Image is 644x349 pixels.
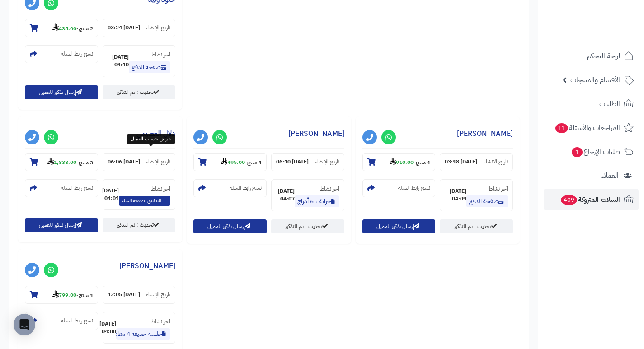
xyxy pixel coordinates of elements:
[119,196,170,206] span: التطبيق: صفحة السلة
[25,312,98,330] section: نسخ رابط السلة
[47,158,76,166] strong: 1,838.00
[221,158,245,166] strong: 495.00
[99,320,116,335] strong: [DATE] 04:00
[79,24,93,33] strong: 2 منتج
[416,158,430,166] strong: 1 منتج
[561,195,578,205] span: 409
[119,261,175,271] a: [PERSON_NAME]
[572,147,583,158] span: 1
[127,134,175,144] div: عرض حساب العميل
[587,50,620,62] span: لوحة التحكم
[25,179,98,197] section: نسخ رابط السلة
[362,179,436,197] section: نسخ رابط السلة
[61,317,93,325] small: نسخ رابط السلة
[193,153,267,171] section: 1 منتج-495.00
[555,123,569,134] span: 11
[25,218,98,232] button: إرسال تذكير للعميل
[560,193,620,206] span: السلات المتروكة
[544,117,639,139] a: المراجعات والأسئلة11
[390,158,414,166] strong: 910.00
[146,24,170,32] small: تاريخ الإنشاء
[571,145,620,158] span: طلبات الإرجاع
[25,19,98,37] section: 2 منتج-435.00
[103,218,176,232] a: تحديث : تم التذكير
[146,158,170,166] small: تاريخ الإنشاء
[570,74,620,86] span: الأقسام والمنتجات
[362,153,436,171] section: 1 منتج-910.00
[544,45,639,67] a: لوحة التحكم
[544,165,639,186] a: العملاء
[276,158,309,166] strong: [DATE] 06:10
[457,128,513,139] a: [PERSON_NAME]
[52,291,76,299] strong: 799.00
[440,219,513,233] a: تحديث : تم التذكير
[601,169,619,182] span: العملاء
[320,185,339,193] small: آخر نشاط
[445,158,477,166] strong: [DATE] 03:18
[398,184,430,192] small: نسخ رابط السلة
[390,158,430,167] small: -
[151,185,170,193] small: آخر نشاط
[271,219,344,233] a: تحديث : تم التذكير
[193,219,267,233] button: إرسال تذكير للعميل
[61,184,93,192] small: نسخ رابط السلة
[52,23,93,33] small: -
[315,158,339,166] small: تاريخ الإنشاء
[193,179,267,197] section: نسخ رابط السلة
[61,50,93,58] small: نسخ رابط السلة
[25,153,98,171] section: 3 منتج-1,838.00
[25,286,98,304] section: 1 منتج-799.00
[14,314,35,335] div: Open Intercom Messenger
[544,93,639,115] a: الطلبات
[295,195,339,207] a: خزانة بـ 6 أدراج
[489,185,508,193] small: آخر نشاط
[544,141,639,163] a: طلبات الإرجاع1
[484,158,508,166] small: تاريخ الإنشاء
[102,187,119,202] strong: [DATE] 04:01
[47,158,93,167] small: -
[116,328,170,340] a: جلسة حديقة 4 مقاعد خشبي
[108,53,129,69] strong: [DATE] 04:10
[221,158,262,167] small: -
[79,158,93,166] strong: 3 منتج
[52,24,76,33] strong: 435.00
[25,85,98,99] button: إرسال تذكير للعميل
[247,158,262,166] strong: 1 منتج
[466,195,508,207] a: صفحة الدفع
[276,187,295,203] strong: [DATE] 04:07
[79,291,93,299] strong: 1 منتج
[362,219,436,233] button: إرسال تذكير للعميل
[230,184,262,192] small: نسخ رابط السلة
[136,128,175,139] a: دلال العصيمي
[288,128,344,139] a: [PERSON_NAME]
[25,45,98,63] section: نسخ رابط السلة
[129,61,170,73] a: صفحة الدفع
[555,121,620,134] span: المراجعات والأسئلة
[583,21,635,40] img: logo-2.png
[151,317,170,326] small: آخر نشاط
[151,51,170,59] small: آخر نشاط
[599,98,620,110] span: الطلبات
[108,158,140,166] strong: [DATE] 06:06
[108,291,140,298] strong: [DATE] 12:05
[108,24,140,32] strong: [DATE] 03:24
[103,85,176,99] a: تحديث : تم التذكير
[445,187,466,203] strong: [DATE] 04:09
[544,189,639,210] a: السلات المتروكة409
[146,291,170,298] small: تاريخ الإنشاء
[52,290,93,299] small: -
